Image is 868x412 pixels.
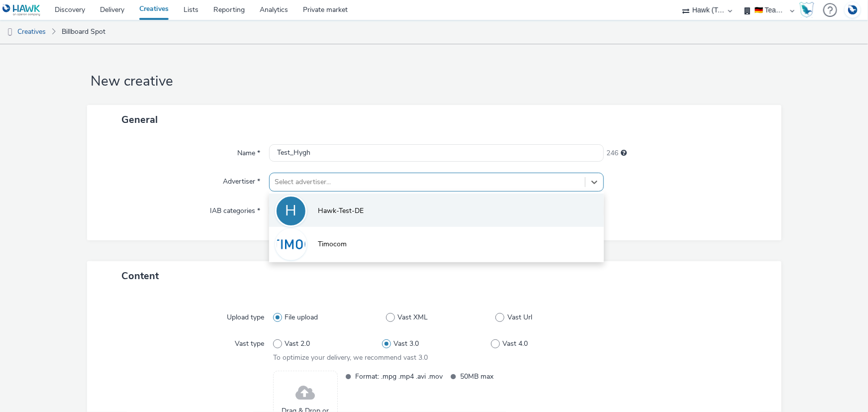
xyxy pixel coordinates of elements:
[845,2,860,18] img: Account DE
[460,371,548,382] span: 50MB max
[273,353,428,362] span: To optimize your delivery, we recommend vast 3.0
[799,2,818,18] a: Hawk Academy
[285,339,310,349] span: Vast 2.0
[277,230,305,259] img: Timocom
[606,148,618,158] span: 246
[233,144,264,158] label: Name *
[5,27,15,37] img: dooh
[206,202,264,216] label: IAB categories *
[121,269,159,283] span: Content
[799,2,814,18] img: Hawk Academy
[286,197,297,225] div: H
[397,312,428,322] span: Vast XML
[57,20,110,44] a: Billboard Spot
[269,144,604,162] input: Name
[285,312,318,322] span: File upload
[507,312,532,322] span: Vast Url
[318,206,364,216] span: Hawk-Test-DE
[87,72,781,91] h1: New creative
[219,173,264,187] label: Advertiser *
[318,239,347,249] span: Timocom
[121,113,158,126] span: General
[621,148,627,158] div: Maximum 255 characters
[223,309,268,322] label: Upload type
[394,339,419,349] span: Vast 3.0
[2,4,41,16] img: undefined Logo
[355,371,443,382] span: Format: .mpg .mp4 .avi .mov
[503,339,528,349] span: Vast 4.0
[231,335,268,349] label: Vast type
